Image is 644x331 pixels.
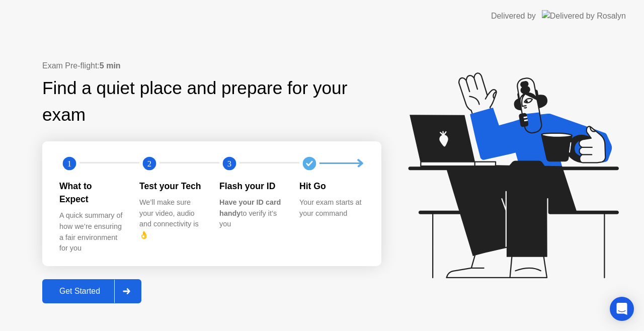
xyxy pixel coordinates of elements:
text: 2 [147,158,151,168]
div: A quick summary of how we’re ensuring a fair environment for you [59,210,123,254]
div: What to Expect [59,180,123,206]
div: Test your Tech [139,180,203,193]
div: to verify it’s you [219,197,283,230]
text: 1 [67,158,71,168]
div: Hit Go [299,180,363,193]
div: Open Intercom Messenger [610,297,634,321]
button: Get Started [42,279,141,303]
div: Flash your ID [219,180,283,193]
text: 3 [227,158,231,168]
img: Delivered by Rosalyn [542,10,626,22]
div: Your exam starts at your command [299,197,363,219]
div: Delivered by [491,10,536,22]
div: Find a quiet place and prepare for your exam [42,75,381,128]
div: Get Started [45,287,114,296]
b: 5 min [100,61,121,70]
div: Exam Pre-flight: [42,60,381,72]
div: We’ll make sure your video, audio and connectivity is 👌 [139,197,203,240]
b: Have your ID card handy [219,198,281,217]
